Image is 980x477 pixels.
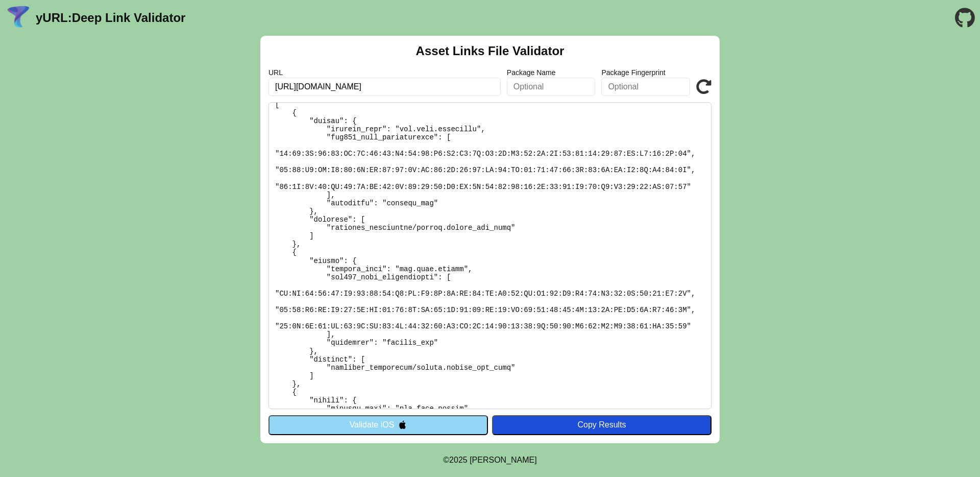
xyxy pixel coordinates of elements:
label: URL [268,68,501,77]
a: yURL:Deep Link Validator [36,11,185,25]
input: Optional [507,78,596,96]
label: Package Name [507,68,596,77]
a: Michael Ibragimchayev's Personal Site [470,456,537,464]
img: yURL Logo [5,5,32,31]
h2: Asset Links File Validator [416,44,565,58]
div: Copy Results [497,420,706,430]
footer: © [443,443,536,477]
span: 2025 [449,456,468,464]
img: appleIcon.svg [398,420,407,429]
button: Copy Results [492,415,712,435]
button: Validate iOS [268,415,488,435]
pre: Lorem ipsu do: sitam://cons.adip.el/.sedd-eiusm/temporinci.utla Et Dolorema: Aliq Enimadm-veni: [... [268,102,712,409]
input: Optional [601,78,690,96]
label: Package Fingerprint [601,68,690,77]
input: Required [268,78,501,96]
